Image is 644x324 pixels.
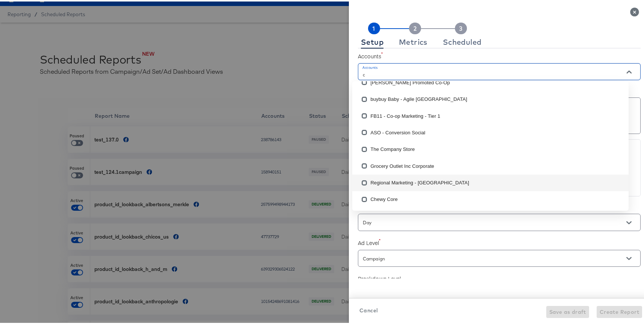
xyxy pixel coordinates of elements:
[356,304,381,314] button: Cancel
[399,38,427,44] div: Metrics
[352,156,629,173] li: Grocery Outlet Inc Corporate
[443,38,482,44] div: Scheduled
[352,140,629,156] li: The Company Store
[358,237,641,245] label: Ad Level
[352,106,629,123] li: FB11 - Co-op Marketing - Tier 1
[623,251,635,263] button: Open
[352,173,629,190] li: Regional Marketing - [GEOGRAPHIC_DATA]
[361,38,383,44] div: Setup
[352,123,629,139] li: ASO - Conversion Social
[359,304,378,314] span: Cancel
[352,73,629,89] li: [PERSON_NAME] Promoted Co-Op
[623,216,635,227] button: Open
[358,51,641,58] label: Accounts
[352,190,629,206] li: Chewy Core
[623,65,635,76] button: Close
[352,90,629,106] li: buybuy Baby - Agile [GEOGRAPHIC_DATA]
[358,273,641,281] label: Breakdown Level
